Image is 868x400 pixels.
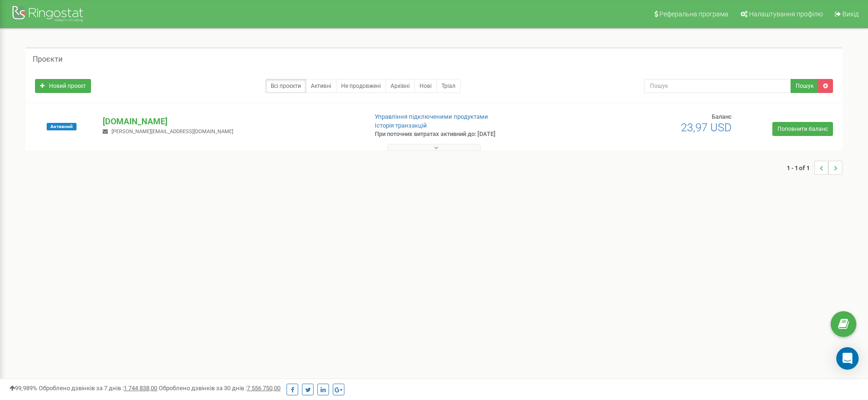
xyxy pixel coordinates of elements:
[266,79,306,93] a: Всі проєкти
[842,10,859,18] span: Вихід
[712,113,732,120] span: Баланс
[375,113,488,120] a: Управління підключеними продуктами
[159,385,280,392] span: Оброблено дзвінків за 30 днів :
[772,122,833,136] a: Поповнити баланс
[33,55,63,64] h5: Проєкти
[9,385,37,392] span: 99,989%
[103,115,359,128] p: [DOMAIN_NAME]
[47,123,77,130] span: Активний
[681,121,732,134] span: 23,97 USD
[336,79,386,93] a: Не продовжені
[124,385,157,392] u: 1 744 838,00
[791,79,819,93] button: Пошук
[39,385,157,392] span: Оброблено дзвінків за 7 днів :
[659,10,728,18] span: Реферальна програма
[787,151,842,184] nav: ...
[414,79,437,93] a: Нові
[385,79,415,93] a: Архівні
[247,385,280,392] u: 7 556 750,00
[436,79,461,93] a: Тріал
[644,79,791,93] input: Пошук
[112,129,233,135] span: [PERSON_NAME][EMAIL_ADDRESS][DOMAIN_NAME]
[35,79,91,93] a: Новий проєкт
[836,347,859,370] div: Open Intercom Messenger
[375,130,564,139] p: При поточних витратах активний до: [DATE]
[306,79,336,93] a: Активні
[375,122,427,129] a: Історія транзакцій
[787,161,814,175] span: 1 - 1 of 1
[749,10,823,18] span: Налаштування профілю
